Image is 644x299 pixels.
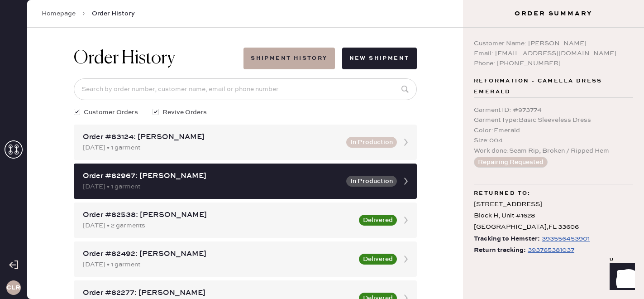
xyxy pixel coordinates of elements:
[83,288,353,299] div: Order #82277: [PERSON_NAME]
[526,245,574,256] a: 393765381037
[474,245,526,256] span: Return tracking:
[542,233,590,244] div: https://www.fedex.com/apps/fedextrack/?tracknumbers=393556453901&cntry_code=US
[243,48,334,69] button: Shipment History
[474,199,633,233] div: [STREET_ADDRESS] Block H, Unit #1628 [GEOGRAPHIC_DATA] , FL 33606
[6,285,20,291] h3: CLR
[540,233,590,245] a: 393556453901
[83,143,341,153] div: [DATE] • 1 garment
[474,39,633,48] div: Customer Name: [PERSON_NAME]
[342,48,417,69] button: New Shipment
[474,48,633,58] div: Email: [EMAIL_ADDRESS][DOMAIN_NAME]
[528,245,574,256] div: https://www.fedex.com/apps/fedextrack/?tracknumbers=393765381037&cntry_code=US
[359,215,397,226] button: Delivered
[474,157,548,168] button: Repairing Requested
[346,137,397,148] button: In Production
[74,78,417,100] input: Search by order number, customer name, email or phone number
[346,176,397,187] button: In Production
[83,171,341,182] div: Order #82967: [PERSON_NAME]
[42,9,76,18] a: Homepage
[474,188,531,199] span: Returned to:
[74,48,175,69] h1: Order History
[83,260,353,270] div: [DATE] • 1 garment
[474,58,633,68] div: Phone: [PHONE_NUMBER]
[474,76,633,97] span: Reformation - Camella Dress Emerald
[92,9,135,18] span: Order History
[601,258,640,297] iframe: Front Chat
[84,107,138,117] span: Customer Orders
[474,115,633,125] div: Garment Type : Basic Sleeveless Dress
[83,132,341,143] div: Order #83124: [PERSON_NAME]
[474,146,633,156] div: Work done : Seam Rip, Broken / Ripped Hem
[474,135,633,145] div: Size : 004
[474,105,633,115] div: Garment ID : # 973774
[474,233,540,245] span: Tracking to Hemster:
[359,254,397,265] button: Delivered
[463,9,644,18] h3: Order Summary
[83,221,353,231] div: [DATE] • 2 garments
[162,107,207,117] span: Revive Orders
[83,210,353,221] div: Order #82538: [PERSON_NAME]
[474,125,633,135] div: Color : Emerald
[83,182,341,192] div: [DATE] • 1 garment
[83,249,353,260] div: Order #82492: [PERSON_NAME]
